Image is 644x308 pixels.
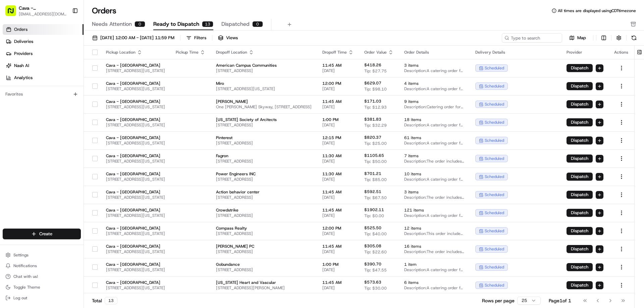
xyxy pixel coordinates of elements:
span: [DATE] [322,122,354,128]
button: Notifications [3,261,81,270]
span: Description: This order includes 2x GROUP BOWL BAR with Grilled Chicken and various toppings, alo... [404,231,465,236]
span: $1902.11 [364,207,384,212]
span: [STREET_ADDRESS][US_STATE] [106,122,165,128]
span: 11:45 AM [322,189,354,195]
div: Provider [567,50,603,55]
span: [STREET_ADDRESS] [216,140,312,146]
span: Tip: $85.00 [364,177,387,182]
span: Cava - [GEOGRAPHIC_DATA] [106,99,165,104]
button: Refresh [629,33,639,43]
span: scheduled [485,264,504,270]
span: Description: The order includes 3 Group Bowl Bars with grilled chicken, various toppings, rice, a... [404,195,465,200]
span: Tip: $12.93 [364,105,387,110]
span: 7 items [404,153,465,159]
span: 16 items [404,244,465,249]
span: $1105.65 [364,153,384,158]
span: Tip: $0.00 [364,213,384,219]
span: $381.83 [364,117,381,122]
span: [EMAIL_ADDRESS][DOMAIN_NAME] [19,11,67,17]
span: Description: A catering order for 16 people, including Spicy Lamb + Avocado, Greek Salad, Chicken... [404,122,465,128]
span: 1 item [404,262,465,267]
span: 11:45 AM [322,244,354,249]
span: $820.37 [364,135,381,140]
span: [STREET_ADDRESS][US_STATE] [106,231,165,236]
span: Cava - [GEOGRAPHIC_DATA] [106,117,165,122]
span: [US_STATE] Heart and Vascular [216,280,312,285]
span: Tip: $27.75 [364,68,387,74]
span: scheduled [485,192,504,197]
span: Tip: $98.10 [364,86,387,92]
span: Miro [216,81,312,86]
span: Analytics [14,75,33,81]
span: [DATE] [322,249,354,254]
span: Cava - [GEOGRAPHIC_DATA] [106,81,165,86]
div: 13 [202,21,213,27]
span: Nash AI [14,63,29,69]
span: 11:45 AM [322,63,354,68]
span: [STREET_ADDRESS][US_STATE] [106,285,165,291]
span: Deliveries [14,39,33,45]
span: Cava - [GEOGRAPHIC_DATA] [106,135,165,140]
span: Chat with us! [13,274,38,279]
span: 3 items [404,189,465,195]
span: Views [226,35,238,41]
div: Delivery Details [475,50,556,55]
span: 3 items [404,63,465,68]
button: Log out [3,293,81,303]
span: scheduled [485,156,504,161]
button: Dispatch [567,245,593,253]
span: Cava - [GEOGRAPHIC_DATA] [106,207,165,213]
span: Pinterest [216,135,312,140]
span: [STREET_ADDRESS][US_STATE] [106,104,165,110]
span: $171.03 [364,99,381,104]
span: Tip: $30.00 [364,286,387,291]
div: Pickup Time [176,50,205,55]
span: scheduled [485,138,504,143]
button: Dispatch [567,64,593,72]
span: 4 items [404,81,465,86]
span: [STREET_ADDRESS][US_STATE] [106,140,165,146]
span: $525.50 [364,225,381,231]
span: [STREET_ADDRESS] [216,231,312,236]
span: [STREET_ADDRESS][US_STATE] [106,177,165,182]
span: [DATE] [322,140,354,146]
span: [US_STATE] Society of Arcitects [216,117,312,122]
button: Chat with us! [3,272,81,281]
span: Notifications [13,263,37,268]
a: Nash AI [3,60,84,71]
span: Orders [14,26,28,33]
span: One [PERSON_NAME] Skyway, [STREET_ADDRESS] [216,104,312,110]
span: [STREET_ADDRESS] [216,195,312,200]
button: Cava - [GEOGRAPHIC_DATA] [19,5,67,11]
button: Map [565,34,590,42]
span: Fagron [216,153,312,159]
div: 0 [135,21,145,27]
span: All times are displayed using CDT timezone [558,8,636,13]
span: 12:00 PM [322,81,354,86]
span: $573.63 [364,280,381,285]
span: [STREET_ADDRESS] [216,177,312,182]
span: 61 items [404,135,465,140]
span: [STREET_ADDRESS][US_STATE] [216,86,312,91]
span: Tip: $22.60 [364,249,387,255]
button: Dispatch [567,191,593,199]
span: 18 items [404,117,465,122]
span: [PERSON_NAME] PC [216,244,312,249]
span: Description: A catering order for 15 people, including a Group Bowl Bar with Grilled Chicken, a G... [404,68,465,73]
span: [DATE] [322,177,354,182]
span: [DATE] [322,267,354,272]
span: Create [39,231,52,237]
span: $305.08 [364,243,381,249]
span: Description: A catering order for 122 people, featuring a variety of bowls including Chicken + Ri... [404,213,465,218]
span: Cava - [GEOGRAPHIC_DATA] [106,171,165,177]
span: [DATE] [322,68,354,73]
div: Page 1 of 1 [549,297,571,304]
a: Deliveries [3,36,84,47]
button: Dispatch [567,263,593,271]
div: Pickup Location [106,50,165,55]
span: [STREET_ADDRESS] [216,213,312,218]
span: Description: The order includes 5 Group Bowl Bars with Grilled Chicken and 2 Group Bowl Bars with... [404,159,465,164]
div: 0 [252,21,263,27]
span: $629.07 [364,80,381,86]
span: Tip: $25.00 [364,141,387,146]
